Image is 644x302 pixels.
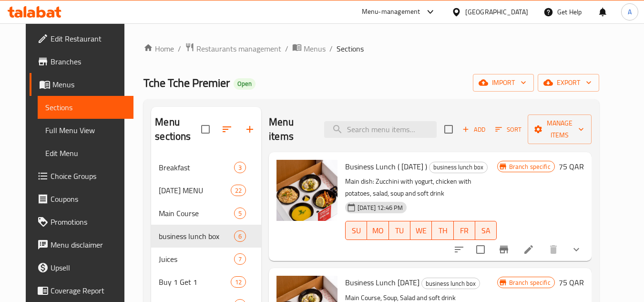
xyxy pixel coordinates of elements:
[234,80,256,88] span: Open
[542,238,565,261] button: delete
[292,42,326,55] a: Menus
[196,43,281,54] span: Restaurants management
[51,170,126,182] span: Choice Groups
[458,224,471,238] span: FR
[215,118,238,141] span: Sort sections
[51,239,126,250] span: Menu disclaimer
[362,6,420,18] div: Menu-management
[231,186,245,195] span: 22
[234,208,246,219] div: items
[470,240,491,260] span: Select to update
[492,238,515,261] button: Branch-specific-item
[461,124,487,135] span: Add
[421,278,480,289] div: business lunch box
[143,43,174,54] a: Home
[480,77,526,89] span: import
[30,27,133,50] a: Edit Restaurant
[505,162,554,171] span: Branch specific
[429,162,488,173] div: business lunch box
[45,147,126,159] span: Edit Menu
[410,221,432,240] button: WE
[52,79,126,90] span: Menus
[523,244,534,255] a: Edit menu item
[51,33,126,44] span: Edit Restaurant
[143,42,599,55] nav: breadcrumb
[473,74,534,92] button: import
[159,185,231,196] span: [DATE] MENU
[393,224,407,238] span: TU
[45,102,126,113] span: Sections
[159,162,234,173] span: Breakfast
[276,160,337,221] img: Business Lunch ( Saturday )
[159,208,234,219] span: Main Course
[535,117,584,141] span: Manage items
[439,119,459,139] span: Select section
[459,122,489,137] span: Add item
[159,185,231,196] div: RAMADAN MENU
[345,176,497,199] p: Main dish: Zucchini with yogurt, chicken with potatoes, salad, soup and soft drink
[151,202,261,225] div: Main Course5
[234,253,246,265] div: items
[429,162,487,173] span: business lunch box
[51,216,126,228] span: Promotions
[349,224,363,238] span: SU
[545,77,592,89] span: export
[159,230,234,242] span: business lunch box
[465,7,528,17] div: [GEOGRAPHIC_DATA]
[329,43,333,54] li: /
[231,185,246,196] div: items
[345,275,419,290] span: Business Lunch [DATE]
[151,225,261,248] div: business lunch box6
[389,221,410,240] button: TU
[159,253,234,265] span: Juices
[30,210,133,233] a: Promotions
[422,278,480,289] span: business lunch box
[475,221,497,240] button: SA
[234,78,256,90] div: Open
[30,256,133,279] a: Upsell
[231,276,246,288] div: items
[324,121,437,138] input: search
[231,278,245,287] span: 12
[185,42,281,55] a: Restaurants management
[38,142,133,165] a: Edit Menu
[30,187,133,210] a: Coupons
[454,221,475,240] button: FR
[38,96,133,119] a: Sections
[30,165,133,187] a: Choice Groups
[559,276,584,289] h6: 75 QAR
[195,119,215,139] span: Select all sections
[559,160,584,173] h6: 75 QAR
[628,7,632,17] span: A
[51,262,126,273] span: Upsell
[345,221,367,240] button: SU
[30,73,133,96] a: Menus
[528,115,592,144] button: Manage items
[448,238,470,261] button: sort-choices
[235,163,245,172] span: 3
[38,119,133,142] a: Full Menu View
[269,115,313,144] h2: Menu items
[234,230,246,242] div: items
[432,221,453,240] button: TH
[51,285,126,296] span: Coverage Report
[151,179,261,202] div: [DATE] MENU22
[151,156,261,179] div: Breakfast3
[495,124,521,135] span: Sort
[565,238,588,261] button: show more
[367,221,388,240] button: MO
[436,224,450,238] span: TH
[345,159,427,174] span: Business Lunch ( [DATE] )
[459,122,489,137] button: Add
[30,233,133,256] a: Menu disclaimer
[234,162,246,173] div: items
[151,271,261,293] div: Buy 1 Get 112
[30,279,133,302] a: Coverage Report
[235,209,245,218] span: 5
[304,43,326,54] span: Menus
[235,232,245,241] span: 6
[479,224,493,238] span: SA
